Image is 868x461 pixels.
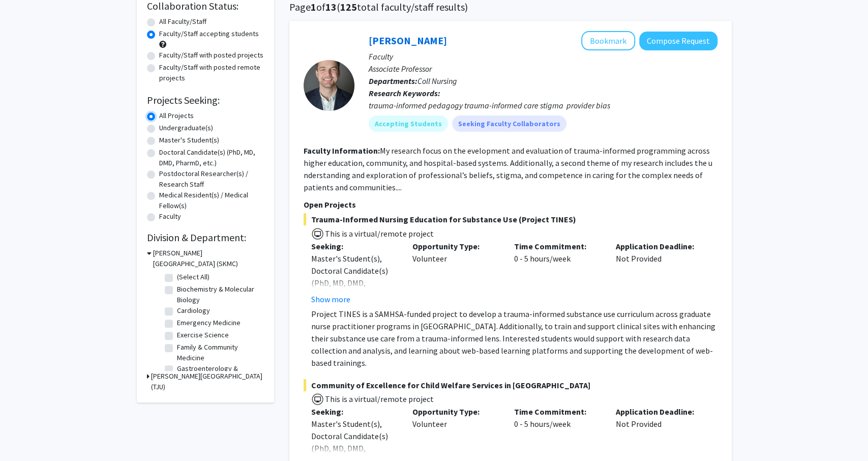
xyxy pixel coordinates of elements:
[324,394,434,404] span: This is a virtual/remote project
[311,406,398,418] p: Seeking:
[369,76,417,86] b: Departments:
[304,379,717,391] span: Community of Excellence for Child Welfare Services in [GEOGRAPHIC_DATA]
[324,228,434,239] span: This is a virtual/remote project
[311,293,350,305] button: Show more
[311,308,717,369] p: Project TINES is a SAMHSA-funded project to develop a trauma-informed substance use curriculum ac...
[177,363,261,385] label: Gastroenterology & Hepatology
[147,94,264,106] h2: Projects Seeking:
[616,406,702,418] p: Application Deadline:
[159,110,194,121] label: All Projects
[159,62,264,83] label: Faculty/Staff with posted remote projects
[514,240,601,252] p: Time Commitment:
[147,232,264,244] h2: Division & Department:
[159,190,264,211] label: Medical Resident(s) / Medical Fellow(s)
[340,1,357,13] span: 125
[177,318,241,328] label: Emergency Medicine
[325,1,337,13] span: 13
[159,16,206,27] label: All Faculty/Staff
[311,252,398,301] div: Master's Student(s), Doctoral Candidate(s) (PhD, MD, DMD, PharmD, etc.)
[177,342,261,363] label: Family & Community Medicine
[304,213,717,225] span: Trauma-Informed Nursing Education for Substance Use (Project TINES)
[369,116,448,132] mat-chip: Accepting Students
[369,88,440,98] b: Research Keywords:
[159,50,263,61] label: Faculty/Staff with posted projects
[159,28,259,39] label: Faculty/Staff accepting students
[514,406,601,418] p: Time Commitment:
[608,240,710,305] div: Not Provided
[304,146,712,192] fg-read-more: My research focus on the evelopment and evaluation of trauma-informed programming across higher e...
[369,63,717,75] p: Associate Professor
[177,330,229,340] label: Exercise Science
[177,284,261,305] label: Biochemistry & Molecular Biology
[8,415,43,453] iframe: Chat
[412,406,499,418] p: Opportunity Type:
[639,32,717,50] button: Compose Request to Stephen DiDonato
[153,248,264,269] h3: [PERSON_NAME][GEOGRAPHIC_DATA] (SKMC)
[616,240,702,252] p: Application Deadline:
[304,146,380,156] b: Faculty Information:
[452,116,566,132] mat-chip: Seeking Faculty Collaborators
[369,50,717,63] p: Faculty
[311,1,316,13] span: 1
[506,240,608,305] div: 0 - 5 hours/week
[412,240,499,252] p: Opportunity Type:
[405,240,506,305] div: Volunteer
[311,240,398,252] p: Seeking:
[304,198,717,211] p: Open Projects
[289,1,732,13] h1: Page of ( total faculty/staff results)
[369,34,447,47] a: [PERSON_NAME]
[417,76,457,86] span: Coll Nursing
[581,31,635,50] button: Add Stephen DiDonato to Bookmarks
[177,305,210,316] label: Cardiology
[151,371,264,392] h3: [PERSON_NAME][GEOGRAPHIC_DATA] (TJU)
[159,211,181,222] label: Faculty
[159,135,219,146] label: Master's Student(s)
[177,272,209,282] label: (Select All)
[159,168,264,190] label: Postdoctoral Researcher(s) / Research Staff
[159,123,213,133] label: Undergraduate(s)
[159,147,264,168] label: Doctoral Candidate(s) (PhD, MD, DMD, PharmD, etc.)
[369,99,717,111] div: trauma-informed pedagogy trauma-informed care stigma provider bias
